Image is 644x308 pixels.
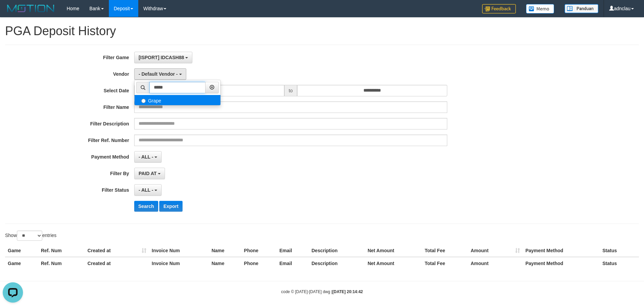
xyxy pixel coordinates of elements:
[482,4,516,14] img: Feedback.jpg
[526,4,554,14] img: Button%20Memo.svg
[5,244,38,257] th: Game
[5,231,56,241] label: Show entries
[135,95,220,105] label: Grape
[5,3,56,14] img: MOTION_logo.png
[85,244,149,257] th: Created at
[139,55,184,60] span: [ISPORT] IDCASH88
[241,244,277,257] th: Phone
[468,244,523,257] th: Amount
[38,244,85,257] th: Ref. Num
[209,257,241,269] th: Name
[38,257,85,269] th: Ref. Num
[422,244,468,257] th: Total Fee
[85,257,149,269] th: Created at
[468,257,523,269] th: Amount
[309,244,365,257] th: Description
[565,4,598,13] img: panduan.png
[281,289,363,294] small: code © [DATE]-[DATE] dwg |
[523,257,600,269] th: Payment Method
[241,257,277,269] th: Phone
[149,244,209,257] th: Invoice Num
[422,257,468,269] th: Total Fee
[523,244,600,257] th: Payment Method
[365,257,422,269] th: Net Amount
[5,257,38,269] th: Game
[139,187,153,193] span: - ALL -
[277,244,309,257] th: Email
[309,257,365,269] th: Description
[17,231,42,241] select: Showentries
[134,52,192,63] button: [ISPORT] IDCASH88
[141,99,146,103] input: Grape
[3,3,23,23] button: Open LiveChat chat widget
[284,85,297,96] span: to
[277,257,309,269] th: Email
[365,244,422,257] th: Net Amount
[134,168,165,179] button: PAID AT
[600,257,639,269] th: Status
[134,68,186,80] button: - Default Vendor -
[134,151,162,163] button: - ALL -
[134,184,162,196] button: - ALL -
[134,201,158,212] button: Search
[139,71,178,77] span: - Default Vendor -
[5,24,639,38] h1: PGA Deposit History
[332,289,363,294] strong: [DATE] 20:14:42
[139,154,153,160] span: - ALL -
[149,257,209,269] th: Invoice Num
[159,201,182,212] button: Export
[139,171,157,176] span: PAID AT
[600,244,639,257] th: Status
[209,244,241,257] th: Name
